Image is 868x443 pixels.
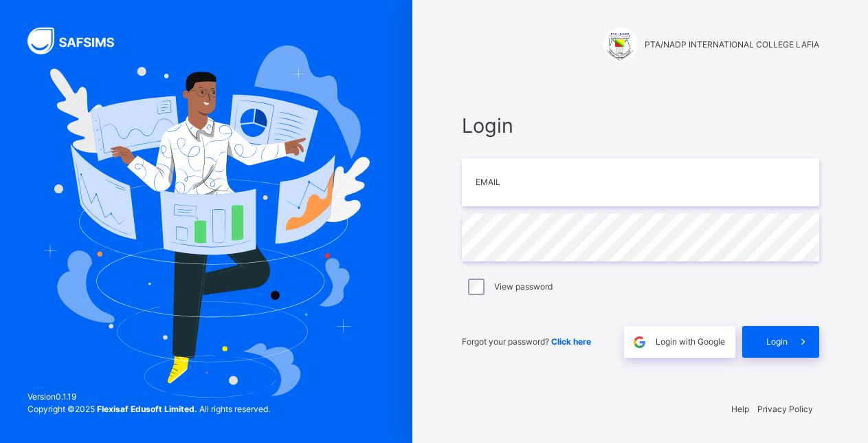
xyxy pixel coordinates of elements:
span: Copyright © 2025 All rights reserved. [27,404,270,414]
span: PTA/NADP INTERNATIONAL COLLEGE LAFIA [645,39,819,51]
a: Privacy Policy [757,404,813,414]
span: Version 0.1.19 [27,391,270,403]
a: Help [731,404,749,414]
span: Login [462,111,819,140]
strong: Flexisaf Edusoft Limited. [97,404,197,414]
a: Click here [551,336,591,347]
span: Login [766,336,788,348]
img: Hero Image [43,45,370,398]
img: google.396cfc9801f0270233282035f929180a.svg [632,334,647,350]
label: View password [494,281,553,293]
span: Login with Google [656,336,725,348]
img: SAFSIMS Logo [27,28,131,54]
span: Forgot your password? [462,336,591,347]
